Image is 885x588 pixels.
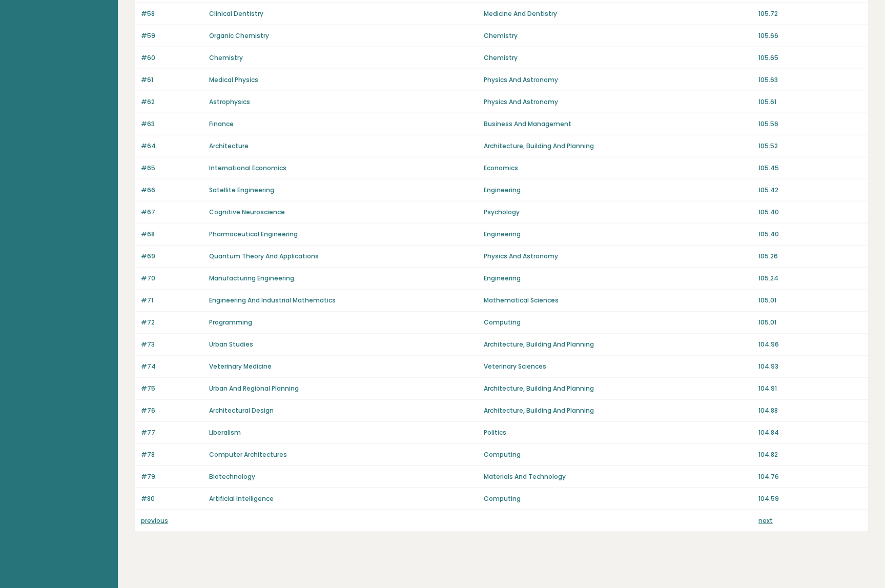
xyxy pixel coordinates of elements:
p: 105.52 [758,141,862,151]
a: Satellite Engineering [209,186,274,194]
p: Physics And Astronomy [484,97,752,107]
p: Medicine And Dentistry [484,9,752,18]
p: Business And Management [484,119,752,129]
p: #64 [141,141,203,151]
a: Veterinary Medicine [209,362,272,371]
p: Computing [484,494,752,503]
p: Economics [484,164,752,173]
a: Urban And Regional Planning [209,384,299,393]
p: 105.42 [758,186,862,195]
a: Computer Architectures [209,450,287,459]
p: 105.56 [758,119,862,129]
p: Psychology [484,208,752,217]
p: 104.82 [758,450,862,459]
a: Urban Studies [209,340,253,349]
p: #60 [141,53,203,63]
p: Engineering [484,274,752,283]
p: 105.45 [758,164,862,173]
a: Biotechnology [209,472,255,481]
p: Computing [484,450,752,459]
a: Architecture [209,141,249,150]
p: Chemistry [484,31,752,40]
p: #62 [141,97,203,107]
p: 105.01 [758,318,862,327]
p: #59 [141,31,203,40]
a: Artificial Intelligence [209,494,274,503]
p: #72 [141,318,203,327]
p: #67 [141,208,203,217]
p: #69 [141,252,203,261]
p: Mathematical Sciences [484,296,752,305]
p: #66 [141,186,203,195]
p: #74 [141,362,203,371]
p: 105.66 [758,31,862,40]
p: Computing [484,318,752,327]
p: 105.72 [758,9,862,18]
a: Clinical Dentistry [209,9,263,18]
p: 104.84 [758,428,862,437]
a: Liberalism [209,428,241,437]
a: Chemistry [209,53,243,62]
p: Chemistry [484,53,752,63]
p: 105.63 [758,75,862,85]
a: Architectural Design [209,406,274,415]
a: Finance [209,119,234,128]
a: Programming [209,318,252,327]
p: Architecture, Building And Planning [484,384,752,393]
p: #68 [141,230,203,239]
p: #63 [141,119,203,129]
p: 104.96 [758,340,862,349]
a: next [758,516,773,525]
p: Architecture, Building And Planning [484,340,752,349]
a: Engineering And Industrial Mathematics [209,296,336,305]
a: Cognitive Neuroscience [209,208,285,216]
p: 104.91 [758,384,862,393]
p: #70 [141,274,203,283]
p: #75 [141,384,203,393]
p: Materials And Technology [484,472,752,481]
p: #78 [141,450,203,459]
p: Engineering [484,186,752,195]
p: 104.93 [758,362,862,371]
p: 105.40 [758,230,862,239]
p: #79 [141,472,203,481]
p: 104.59 [758,494,862,503]
p: 105.24 [758,274,862,283]
a: Astrophysics [209,97,250,106]
p: 104.88 [758,406,862,415]
a: previous [141,516,168,525]
p: 105.40 [758,208,862,217]
p: Architecture, Building And Planning [484,406,752,415]
p: 104.76 [758,472,862,481]
p: #80 [141,494,203,503]
p: 105.01 [758,296,862,305]
p: #76 [141,406,203,415]
p: 105.65 [758,53,862,63]
p: Physics And Astronomy [484,252,752,261]
p: #77 [141,428,203,437]
a: Manufacturing Engineering [209,274,294,282]
p: #73 [141,340,203,349]
p: Politics [484,428,752,437]
p: Physics And Astronomy [484,75,752,85]
p: 105.61 [758,97,862,107]
p: #71 [141,296,203,305]
p: #65 [141,164,203,173]
p: #61 [141,75,203,85]
p: Engineering [484,230,752,239]
p: Veterinary Sciences [484,362,752,371]
a: International Economics [209,164,286,172]
p: #58 [141,9,203,18]
a: Medical Physics [209,75,258,84]
a: Quantum Theory And Applications [209,252,319,260]
a: Pharmaceutical Engineering [209,230,298,238]
p: 105.26 [758,252,862,261]
p: Architecture, Building And Planning [484,141,752,151]
a: Organic Chemistry [209,31,269,40]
